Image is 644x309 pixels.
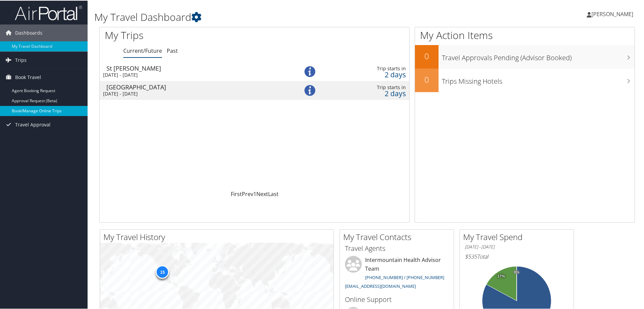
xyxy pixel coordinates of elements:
a: First [231,190,242,197]
a: Next [256,190,268,197]
span: Travel Approval [15,116,51,132]
a: 1 [253,190,256,197]
h2: My Travel Contacts [343,231,454,242]
div: [GEOGRAPHIC_DATA] [106,83,284,89]
div: [DATE] - [DATE] [103,71,280,77]
span: [PERSON_NAME] [591,10,633,17]
span: Book Travel [15,68,41,85]
h3: Travel Approvals Pending (Advisor Booked) [442,49,635,62]
a: [PERSON_NAME] [587,3,640,24]
div: [DATE] - [DATE] [103,90,280,96]
h6: [DATE] - [DATE] [465,243,569,249]
div: St [PERSON_NAME] [106,65,284,71]
div: Trip starts in [336,84,406,90]
a: Past [167,46,178,54]
div: 2 days [336,90,406,96]
div: 15 [156,265,169,278]
a: 0Travel Approvals Pending (Advisor Booked) [415,44,635,68]
tspan: 0% [514,270,519,274]
li: Intermountain Health Advisor Team [342,255,452,291]
a: [PHONE_NUMBER] / [PHONE_NUMBER] [365,274,444,280]
span: $535 [465,252,477,260]
h3: Trips Missing Hotels [442,73,635,85]
h3: Travel Agents [345,243,449,253]
h3: Online Support [345,294,449,304]
tspan: 17% [497,274,505,278]
span: Dashboards [15,24,42,41]
h1: My Action Items [415,28,635,42]
h2: My Travel History [103,231,333,242]
a: Prev [242,190,253,197]
a: [EMAIL_ADDRESS][DOMAIN_NAME] [345,282,416,288]
a: Last [268,190,279,197]
img: airportal-logo.png [15,4,82,20]
img: alert-flat-solid-info.png [304,66,315,76]
span: Trips [15,51,27,68]
h6: Total [465,252,569,260]
div: Trip starts in [336,65,406,71]
a: Current/Future [123,46,162,54]
h2: 0 [415,50,439,61]
a: 0Trips Missing Hotels [415,68,635,91]
img: alert-flat-solid-info.png [304,84,315,95]
div: 2 days [336,71,406,77]
h1: My Travel Dashboard [94,9,458,24]
h2: 0 [415,73,439,85]
h2: My Travel Spend [463,231,574,242]
h1: My Trips [105,28,275,42]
